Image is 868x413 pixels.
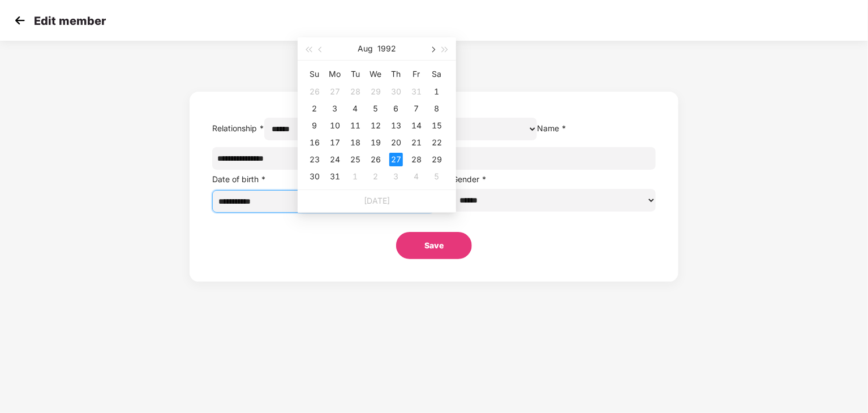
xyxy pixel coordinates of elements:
[427,117,447,134] td: 1992-08-15
[389,170,403,183] div: 3
[369,85,383,98] div: 29
[406,168,427,185] td: 1992-09-04
[406,134,427,151] td: 1992-08-21
[396,232,472,259] button: Save
[406,83,427,100] td: 1992-07-31
[386,100,406,117] td: 1992-08-06
[304,100,325,117] td: 1992-08-02
[386,168,406,185] td: 1992-09-03
[386,117,406,134] td: 1992-08-13
[386,134,406,151] td: 1992-08-20
[345,65,366,83] th: Tu
[453,174,487,184] label: Gender *
[386,65,406,83] th: Th
[349,119,362,132] div: 11
[11,12,28,29] img: svg+xml;base64,PHN2ZyB4bWxucz0iaHR0cDovL3d3dy53My5vcmcvMjAwMC9zdmciIHdpZHRoPSIzMCIgaGVpZ2h0PSIzMC...
[328,136,342,149] div: 17
[349,136,362,149] div: 18
[304,117,325,134] td: 1992-08-09
[366,168,386,185] td: 1992-09-02
[345,83,366,100] td: 1992-07-28
[430,102,444,115] div: 8
[212,123,264,133] label: Relationship *
[389,153,403,166] div: 27
[349,85,362,98] div: 28
[427,134,447,151] td: 1992-08-22
[325,168,345,185] td: 1992-08-31
[325,134,345,151] td: 1992-08-17
[349,170,362,183] div: 1
[308,85,321,98] div: 26
[366,151,386,168] td: 1992-08-26
[325,65,345,83] th: Mo
[369,170,383,183] div: 2
[364,196,390,205] a: [DATE]
[410,85,423,98] div: 31
[358,37,373,60] button: Aug
[325,100,345,117] td: 1992-08-03
[345,117,366,134] td: 1992-08-11
[410,136,423,149] div: 21
[304,151,325,168] td: 1992-08-23
[389,102,403,115] div: 6
[369,136,383,149] div: 19
[410,153,423,166] div: 28
[369,119,383,132] div: 12
[410,119,423,132] div: 14
[345,134,366,151] td: 1992-08-18
[325,117,345,134] td: 1992-08-10
[377,37,396,60] button: 1992
[427,65,447,83] th: Sa
[406,100,427,117] td: 1992-08-07
[366,65,386,83] th: We
[345,151,366,168] td: 1992-08-25
[386,151,406,168] td: 1992-08-27
[389,85,403,98] div: 30
[308,119,321,132] div: 9
[345,100,366,117] td: 1992-08-04
[386,83,406,100] td: 1992-07-30
[369,153,383,166] div: 26
[389,136,403,149] div: 20
[430,119,444,132] div: 15
[328,119,342,132] div: 10
[308,170,321,183] div: 30
[366,83,386,100] td: 1992-07-29
[304,65,325,83] th: Su
[537,123,566,133] label: Name *
[427,151,447,168] td: 1992-08-29
[406,151,427,168] td: 1992-08-28
[304,134,325,151] td: 1992-08-16
[366,134,386,151] td: 1992-08-19
[349,153,362,166] div: 25
[308,136,321,149] div: 16
[406,65,427,83] th: Fr
[389,119,403,132] div: 13
[366,117,386,134] td: 1992-08-12
[304,168,325,185] td: 1992-08-30
[308,102,321,115] div: 2
[304,83,325,100] td: 1992-07-26
[410,102,423,115] div: 7
[328,170,342,183] div: 31
[430,85,444,98] div: 1
[308,153,321,166] div: 23
[34,14,106,28] p: Edit member
[328,153,342,166] div: 24
[430,153,444,166] div: 29
[427,100,447,117] td: 1992-08-08
[328,102,342,115] div: 3
[325,151,345,168] td: 1992-08-24
[366,100,386,117] td: 1992-08-05
[212,174,266,184] label: Date of birth *
[430,136,444,149] div: 22
[430,170,444,183] div: 5
[406,117,427,134] td: 1992-08-14
[328,85,342,98] div: 27
[410,170,423,183] div: 4
[349,102,362,115] div: 4
[369,102,383,115] div: 5
[345,168,366,185] td: 1992-09-01
[325,83,345,100] td: 1992-07-27
[427,83,447,100] td: 1992-08-01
